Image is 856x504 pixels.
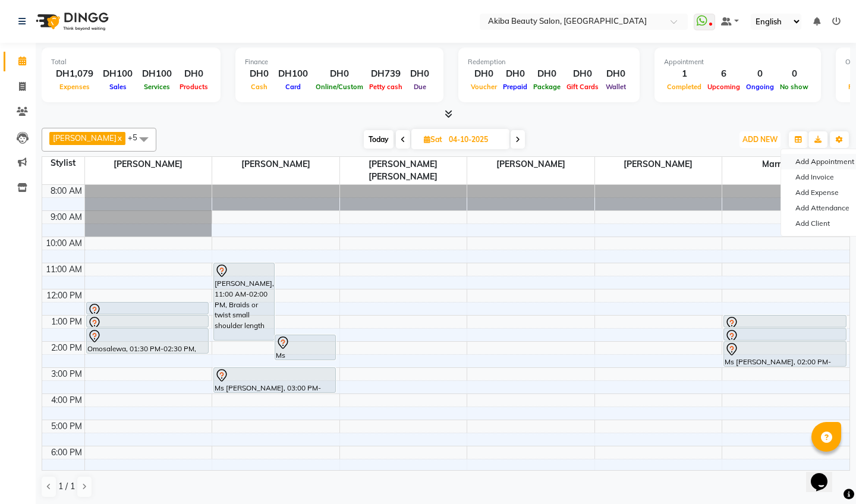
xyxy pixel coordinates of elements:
[87,303,208,314] div: Omosalewa, 12:30 PM-01:00 PM, Single braids removal from
[137,67,177,81] div: DH100
[777,83,811,91] span: No show
[722,157,849,172] span: Marry Laure
[49,316,84,328] div: 1:00 PM
[602,67,630,81] div: DH0
[106,83,130,91] span: Sales
[44,289,84,302] div: 12:00 PM
[468,57,630,67] div: Redemption
[564,83,602,91] span: Gift Cards
[664,83,704,91] span: Completed
[87,316,208,327] div: Omosalewa, 01:00 PM-01:30 PM, Hair Wash
[49,394,84,407] div: 4:00 PM
[51,67,98,81] div: DH1,079
[421,135,445,144] span: Sat
[141,83,173,91] span: Services
[777,67,811,81] div: 0
[85,157,212,172] span: [PERSON_NAME]
[30,5,112,38] img: logo
[468,67,500,81] div: DH0
[468,83,500,91] span: Voucher
[704,83,743,91] span: Upcoming
[467,157,594,172] span: [PERSON_NAME]
[49,420,84,433] div: 5:00 PM
[366,83,405,91] span: Petty cash
[500,67,530,81] div: DH0
[245,57,434,67] div: Finance
[806,456,844,492] iframe: chat widget
[177,83,211,91] span: Products
[564,67,602,81] div: DH0
[743,67,777,81] div: 0
[664,67,704,81] div: 1
[248,83,270,91] span: Cash
[87,329,208,353] div: Omosalewa, 01:30 PM-02:30 PM, [GEOGRAPHIC_DATA] without extension
[43,237,84,250] div: 10:00 AM
[739,131,781,148] button: ADD NEW
[49,368,84,380] div: 3:00 PM
[595,157,722,172] span: [PERSON_NAME]
[48,211,84,223] div: 9:00 AM
[530,67,564,81] div: DH0
[530,83,564,91] span: Package
[664,57,811,67] div: Appointment
[340,157,467,184] span: [PERSON_NAME] [PERSON_NAME]
[275,335,335,360] div: Ms [PERSON_NAME], 01:45 PM-02:45 PM, Braids or twist without extension
[98,67,137,81] div: DH100
[724,329,846,340] div: Ms [PERSON_NAME], 01:30 PM-02:00 PM, Hair Wash
[445,131,505,149] input: 2025-10-04
[405,67,434,81] div: DH0
[742,135,778,144] span: ADD NEW
[273,67,313,81] div: DH100
[245,67,273,81] div: DH0
[128,133,146,142] span: +5
[500,83,530,91] span: Prepaid
[48,185,84,197] div: 8:00 AM
[603,83,629,91] span: Wallet
[743,83,777,91] span: Ongoing
[411,83,429,91] span: Due
[53,133,117,143] span: [PERSON_NAME]
[212,157,339,172] span: [PERSON_NAME]
[43,263,84,276] div: 11:00 AM
[49,446,84,459] div: 6:00 PM
[724,342,846,366] div: Ms [PERSON_NAME], 02:00 PM-03:00 PM, Braids or twist without extension
[313,83,366,91] span: Online/Custom
[51,57,211,67] div: Total
[282,83,304,91] span: Card
[117,133,122,143] a: x
[42,157,84,169] div: Stylist
[364,130,394,149] span: Today
[366,67,405,81] div: DH739
[724,316,846,327] div: Ms [PERSON_NAME], 01:00 PM-01:30 PM, Single braids removal from
[177,67,211,81] div: DH0
[49,342,84,354] div: 2:00 PM
[58,480,75,493] span: 1 / 1
[214,368,335,392] div: Ms [PERSON_NAME], 03:00 PM-04:00 PM, Braids or twist without extension
[313,67,366,81] div: DH0
[704,67,743,81] div: 6
[56,83,93,91] span: Expenses
[214,263,274,340] div: [PERSON_NAME], 11:00 AM-02:00 PM, Braids or twist small shoulder length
